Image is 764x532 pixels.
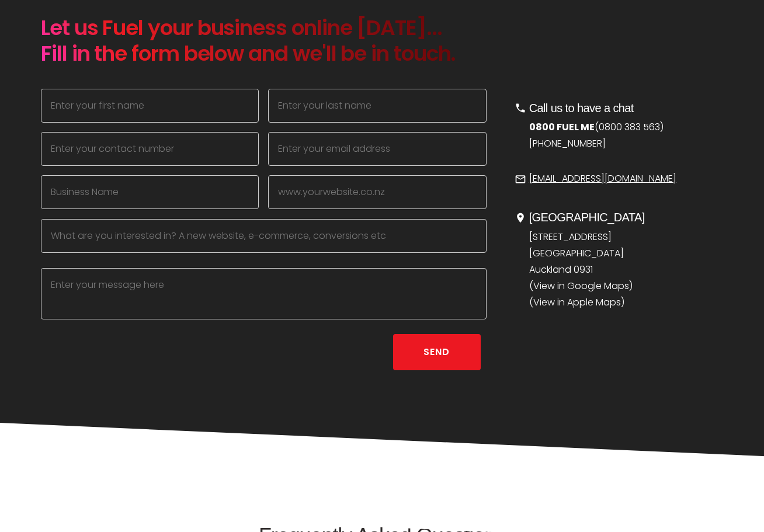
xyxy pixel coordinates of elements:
[393,334,481,370] button: Send
[268,132,486,166] input: Enter your email address
[529,137,606,150] a: [PHONE_NUMBER]
[529,120,595,134] strong: 0800 FUEL ME
[529,210,645,224] h5: [GEOGRAPHIC_DATA]
[41,89,259,123] input: Enter your first name
[268,89,486,123] input: Enter your last name
[41,175,259,209] input: Business Name
[41,15,456,65] h2: Let us Fuel your business online [DATE]... Fill in the form below and we'll be in touch.
[41,132,259,166] input: Enter your contact number
[529,279,633,293] a: (View in Google Maps)
[529,295,624,309] a: (View in Apple Maps)
[529,120,664,134] a: 0800 FUEL ME(0800 383 563)
[529,101,634,115] h5: Call us to have a chat
[529,172,676,185] a: [EMAIL_ADDRESS][DOMAIN_NAME]
[268,175,486,209] input: www.yourwebsite.co.nz
[41,219,487,253] input: What are you interested in? A new website, e-commerce, conversions etc
[529,229,723,311] p: [STREET_ADDRESS] [GEOGRAPHIC_DATA] Auckland 0931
